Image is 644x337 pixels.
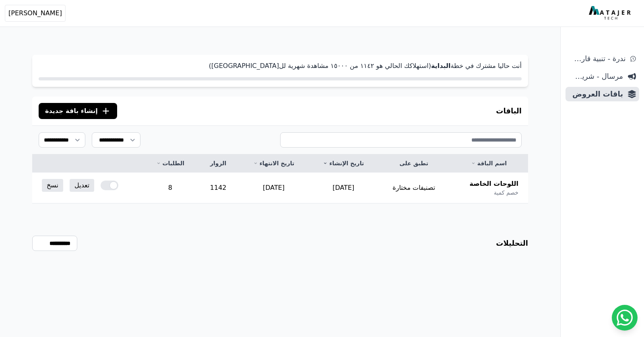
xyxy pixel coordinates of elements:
[39,103,117,119] button: إنشاء باقة جديدة
[378,154,450,173] th: تطبق على
[470,179,518,189] span: اللوحات الخاصة
[318,159,369,167] a: تاريخ الإنشاء
[248,159,299,167] a: تاريخ الانتهاء
[378,173,450,203] td: تصنيفات مختارة
[496,238,528,249] h3: التحليلات
[42,179,63,192] a: نسخ
[39,61,522,71] p: أنت حاليا مشترك في خطة (استهلاكك الحالي هو ١١٤٢ من ١٥۰۰۰ مشاهدة شهرية لل[GEOGRAPHIC_DATA])
[496,105,522,117] h3: الباقات
[45,106,98,116] span: إنشاء باقة جديدة
[309,173,378,203] td: [DATE]
[8,8,62,18] span: [PERSON_NAME]
[459,159,518,167] a: اسم الباقة
[494,189,518,197] span: خصم كمية
[153,159,188,167] a: الطلبات
[431,62,450,70] strong: البداية
[70,179,94,192] a: تعديل
[589,6,633,21] img: MatajerTech Logo
[198,173,239,203] td: 1142
[5,5,66,22] button: [PERSON_NAME]
[198,154,239,173] th: الزوار
[239,173,309,203] td: [DATE]
[569,71,623,82] span: مرسال - شريط دعاية
[143,173,198,203] td: 8
[569,53,625,64] span: ندرة - تنبية قارب علي النفاذ
[569,88,623,100] span: باقات العروض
